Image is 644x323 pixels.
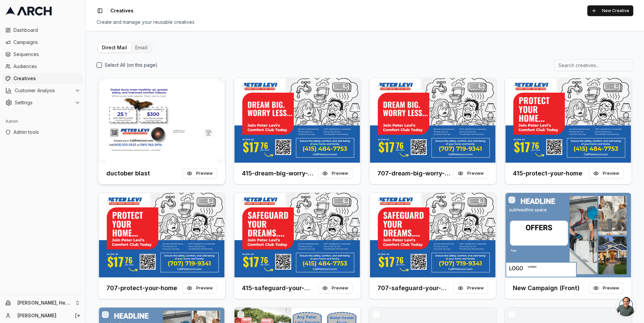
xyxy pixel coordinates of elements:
[98,193,225,277] img: Front creative for 707-protect-your-home
[98,43,131,52] button: Direct Mail
[513,169,582,178] h3: 415-protect-your-home
[13,75,80,82] span: Creatives
[3,85,83,96] button: Customer Analysis
[234,78,361,163] img: Front creative for 415-dream-big-worry-less
[589,168,624,179] button: Preview
[234,193,361,277] img: Front creative for 415-safeguard-your-dreams
[453,283,488,293] button: Preview
[3,298,83,308] button: [PERSON_NAME], Heating, Cooling and Drains
[17,312,67,319] a: [PERSON_NAME]
[3,116,83,127] div: Admin
[3,97,83,108] button: Settings
[3,73,83,84] a: Creatives
[15,99,72,106] span: Settings
[616,296,636,316] div: Open chat
[377,169,453,178] h3: 707-dream-big-worry-less
[587,5,633,16] button: New Creative
[369,78,496,163] img: Front creative for 707-dream-big-worry-less
[110,7,133,14] span: Creatives
[15,87,72,94] span: Customer Analysis
[318,168,353,179] button: Preview
[97,19,633,25] div: Create and manage your reusable creatives
[182,283,217,293] button: Preview
[3,37,83,48] a: Campaigns
[554,59,633,71] input: Search creatives...
[377,283,453,293] h3: 707-safeguard-your-dreams
[318,283,353,293] button: Preview
[3,61,83,72] a: Audiences
[13,63,80,70] span: Audiences
[505,78,632,163] img: Front creative for 415-protect-your-home
[182,168,217,179] button: Preview
[453,168,488,179] button: Preview
[369,193,496,277] img: Front creative for 707-safeguard-your-dreams
[3,49,83,60] a: Sequences
[105,62,158,68] label: Select All (on this page)
[3,127,83,138] a: Admin tools
[98,78,225,163] img: Back creative for ductober blast
[106,169,150,178] h3: ductober blast
[513,283,580,293] h3: New Campaign (Front)
[242,169,318,178] h3: 415-dream-big-worry-less
[505,193,632,277] img: Front creative for New Campaign (Front)
[17,300,72,306] span: [PERSON_NAME], Heating, Cooling and Drains
[13,39,80,46] span: Campaigns
[13,27,80,34] span: Dashboard
[3,25,83,36] a: Dashboard
[242,283,318,293] h3: 415-safeguard-your-dreams
[110,7,133,14] nav: breadcrumb
[589,283,624,293] button: Preview
[131,43,152,52] button: Email
[13,129,80,136] span: Admin tools
[73,311,82,320] button: Log out
[13,51,80,58] span: Sequences
[106,283,177,293] h3: 707-protect-your-home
